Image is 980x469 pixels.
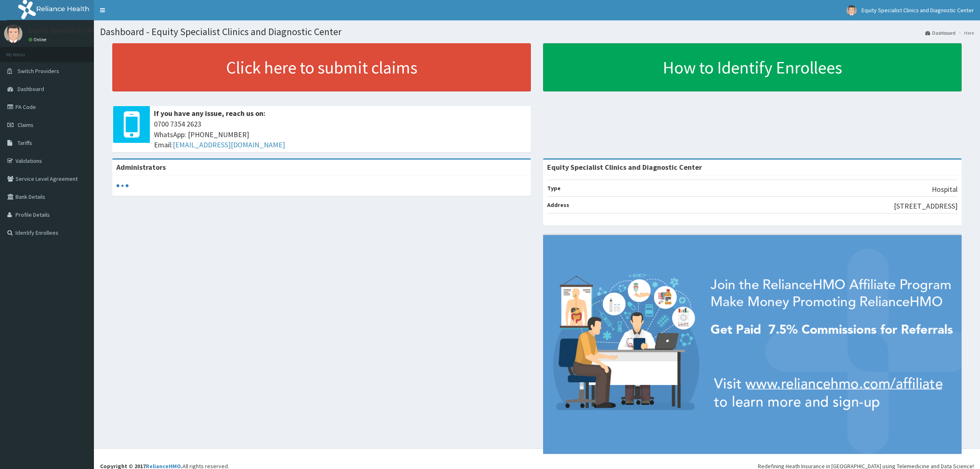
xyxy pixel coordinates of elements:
[112,43,531,91] a: Click here to submit claims
[547,162,702,172] strong: Equity Specialist Clinics and Diagnostic Center
[932,184,958,195] p: Hospital
[4,24,22,43] img: User Image
[543,235,962,454] img: provider-team-banner.png
[547,201,569,209] b: Address
[173,140,285,149] a: [EMAIL_ADDRESS][DOMAIN_NAME]
[543,43,962,91] a: How to Identify Enrollees
[154,109,265,118] b: If you have any issue, reach us on:
[925,29,955,36] a: Dashboard
[894,201,958,211] p: [STREET_ADDRESS]
[18,139,32,147] span: Tariffs
[18,85,44,93] span: Dashboard
[18,121,33,129] span: Claims
[846,5,857,16] img: User Image
[18,67,59,75] span: Switch Providers
[116,180,129,192] svg: audio-loading
[29,27,176,34] p: Equity Specialist Clinics and Diagnostic Center
[547,184,561,192] b: Type
[100,27,974,37] h1: Dashboard - Equity Specialist Clinics and Diagnostic Center
[116,162,166,172] b: Administrators
[29,37,48,42] a: Online
[956,29,974,36] li: Here
[154,119,527,150] span: 0700 7354 2623 WhatsApp: [PHONE_NUMBER] Email:
[862,7,974,14] span: Equity Specialist Clinics and Diagnostic Center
